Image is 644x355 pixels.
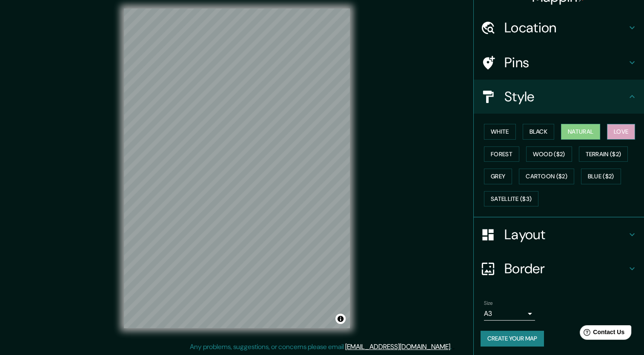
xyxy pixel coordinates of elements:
[484,169,512,184] button: Grey
[484,300,493,307] label: Size
[484,191,538,207] button: Satellite ($3)
[504,88,627,105] h4: Style
[504,226,627,243] h4: Layout
[484,307,535,321] div: A3
[523,124,555,140] button: Black
[474,80,644,114] div: Style
[561,124,600,140] button: Natural
[474,11,644,45] div: Location
[335,314,346,324] button: Toggle attribution
[484,124,516,140] button: White
[452,342,453,352] div: .
[124,9,350,328] canvas: Map
[581,169,621,184] button: Blue ($2)
[504,54,627,71] h4: Pins
[504,260,627,277] h4: Border
[504,19,627,36] h4: Location
[474,46,644,80] div: Pins
[474,218,644,252] div: Layout
[568,322,635,346] iframe: Help widget launcher
[484,146,519,162] button: Forest
[579,146,628,162] button: Terrain ($2)
[345,342,450,351] a: [EMAIL_ADDRESS][DOMAIN_NAME]
[190,342,452,352] p: Any problems, suggestions, or concerns please email .
[481,331,544,346] button: Create your map
[607,124,635,140] button: Love
[474,252,644,286] div: Border
[526,146,572,162] button: Wood ($2)
[519,169,574,184] button: Cartoon ($2)
[453,342,455,352] div: .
